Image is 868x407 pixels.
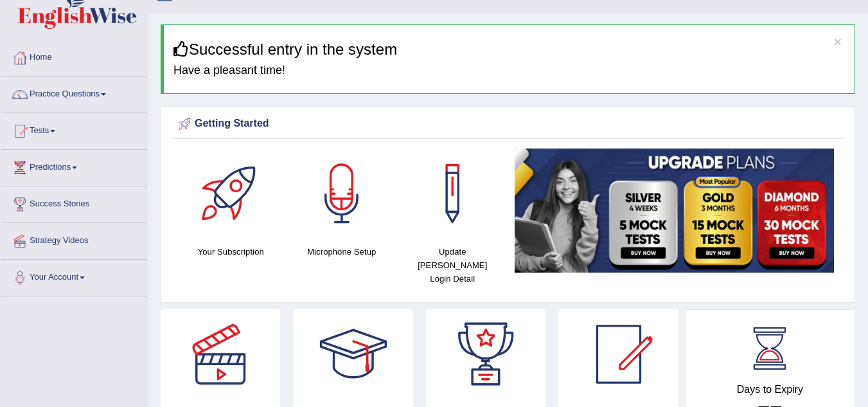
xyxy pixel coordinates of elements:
h3: Successful entry in the system [173,41,845,58]
a: Your Account [1,260,147,292]
button: × [834,35,842,48]
a: Predictions [1,150,147,182]
a: Success Stories [1,186,147,219]
a: Home [1,40,147,72]
h4: Update [PERSON_NAME] Login Detail [403,245,502,285]
h4: Microphone Setup [293,245,391,258]
div: Getting Started [175,114,840,134]
h4: Days to Expiry [700,384,840,395]
h4: Have a pleasant time! [173,64,845,77]
a: Tests [1,113,147,145]
img: small5.jpg [515,149,835,273]
a: Practice Questions [1,77,147,109]
a: Strategy Videos [1,223,147,255]
h4: Your Subscription [182,245,280,258]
